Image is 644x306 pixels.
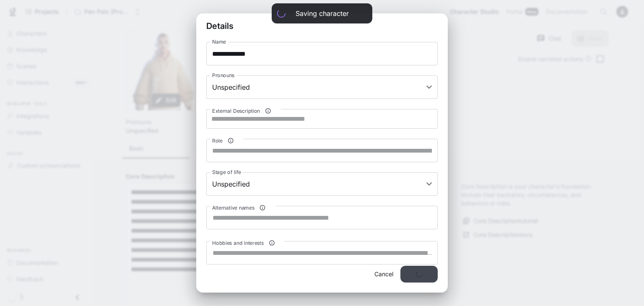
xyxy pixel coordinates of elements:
[370,266,397,283] button: Cancel
[212,169,241,176] label: Stage of life
[225,135,236,146] button: Role
[206,172,438,196] div: Unspecified
[196,13,448,39] h2: Details
[296,8,349,18] div: Saving character
[212,38,226,45] label: Name
[212,137,223,144] span: Role
[262,105,274,117] button: External Description
[266,237,278,249] button: Hobbies and interests
[212,204,254,211] span: Alternative names
[212,72,234,79] label: Pronouns
[212,107,260,114] span: External Description
[206,75,438,99] div: Unspecified
[257,202,268,213] button: Alternative names
[212,239,264,246] span: Hobbies and interests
